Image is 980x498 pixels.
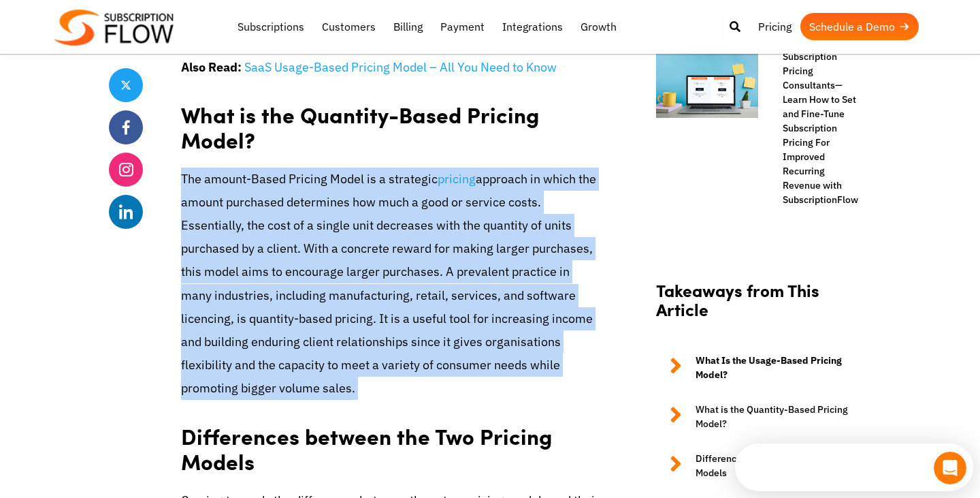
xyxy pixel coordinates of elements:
[181,168,600,401] p: The amount-Based Pricing Model is a strategic approach in which the amount purchased determines h...
[181,59,242,75] strong: Also Read:
[493,13,572,40] a: Integrations
[572,13,625,40] a: Growth
[181,89,600,157] h2: What is the Quantity-Based Pricing Model?
[656,403,857,431] a: What is the Quantity-Based Pricing Model?
[181,410,600,478] h2: Differences between the Two Pricing Models
[769,50,857,207] a: Subscription Pricing Consultants—Learn How to Set and Fine-Tune Subscription Pricing For Improved...
[431,13,493,40] a: Payment
[656,354,857,382] a: What Is the Usage-Based Pricing Model?
[313,13,385,40] a: Customers
[656,281,857,334] h2: Takeaways from This Article
[229,13,313,40] a: Subscriptions
[696,354,857,382] strong: What Is the Usage-Based Pricing Model?
[14,22,203,37] div: The team will reply as soon as they can
[656,50,758,118] img: Subscription Pricing Consultants
[385,13,431,40] a: Billing
[934,452,966,484] iframe: Intercom live chat
[735,443,973,491] iframe: Intercom live chat discovery launcher
[749,13,800,40] a: Pricing
[244,59,557,75] a: SaaS Usage-Based Pricing Model – All You Need to Know
[800,13,919,40] a: Schedule a Demo
[5,5,244,43] div: Open Intercom Messenger
[438,171,476,187] a: pricing
[656,452,857,480] a: Differences between the Two Pricing Models
[14,12,203,22] div: Need help?
[54,10,174,46] img: Subscriptionflow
